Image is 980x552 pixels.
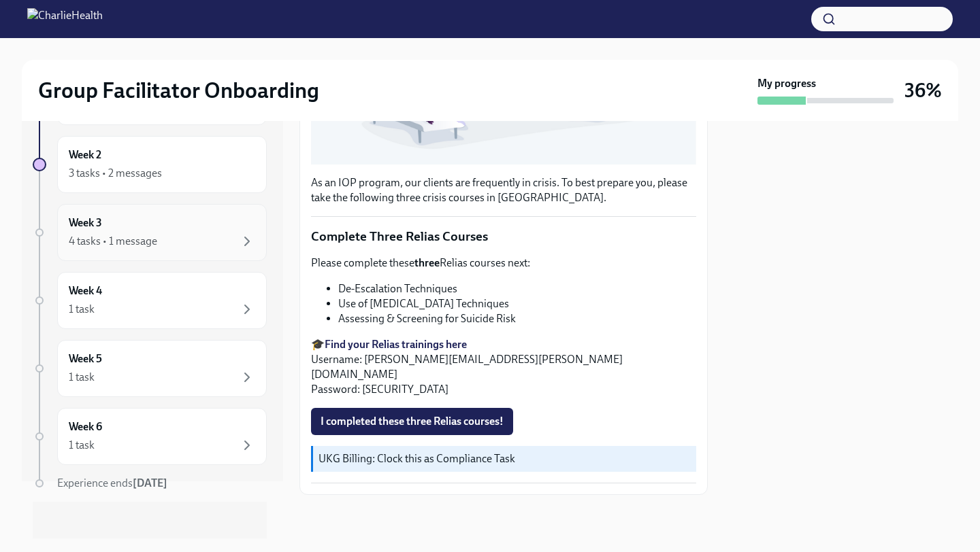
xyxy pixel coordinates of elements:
strong: My progress [757,76,816,91]
div: 3 tasks • 2 messages [69,166,162,181]
p: 🎓 Username: [PERSON_NAME][EMAIL_ADDRESS][PERSON_NAME][DOMAIN_NAME] Password: [SECURITY_DATA] [311,337,696,397]
div: 1 task [69,438,95,453]
div: 1 task [69,370,95,385]
strong: [DATE] [133,477,167,489]
h6: Week 2 [69,148,101,162]
a: Week 34 tasks • 1 message [33,204,267,261]
span: I completed these three Relias courses! [321,415,504,428]
h3: 36% [904,78,942,103]
h6: Week 3 [69,215,102,230]
h6: Week 5 [69,351,102,366]
div: 1 task [69,302,95,317]
strong: three [414,256,440,269]
img: CharlieHealth [27,8,103,30]
a: Find your Relias trainings here [325,338,467,351]
p: UKG Billing: Clock this as Compliance Task [318,451,691,466]
h6: Week 4 [69,283,102,298]
h2: Group Facilitator Onboarding [38,77,319,104]
div: 4 tasks • 1 message [69,234,157,249]
a: Week 41 task [33,272,267,329]
a: Week 23 tasks • 2 messages [33,136,267,193]
a: Week 61 task [33,408,267,465]
p: Complete Three Relias Courses [311,228,696,245]
button: I completed these three Relias courses! [311,408,513,435]
h6: Week 6 [69,419,102,434]
span: Experience ends [57,477,167,489]
li: Assessing & Screening for Suicide Risk [338,311,696,326]
li: Use of [MEDICAL_DATA] Techniques [338,296,696,311]
p: Please complete these Relias courses next: [311,256,696,271]
li: De-Escalation Techniques [338,281,696,296]
a: Week 51 task [33,340,267,397]
p: As an IOP program, our clients are frequently in crisis. To best prepare you, please take the fol... [311,175,696,205]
